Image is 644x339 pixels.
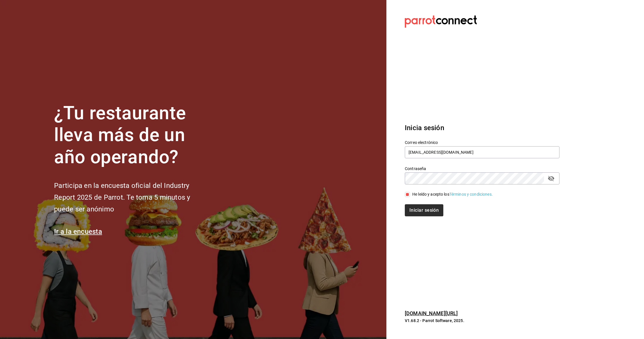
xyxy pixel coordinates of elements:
div: He leído y acepto los [412,191,493,197]
h3: Inicia sesión [405,123,559,133]
h2: Participa en la encuesta oficial del Industry Report 2025 de Parrot. Te toma 5 minutos y puede se... [54,180,209,215]
button: passwordField [546,174,556,183]
p: V1.68.2 - Parrot Software, 2025. [405,318,559,323]
a: Términos y condiciones. [449,192,493,197]
button: Iniciar sesión [405,204,443,216]
label: Contraseña [405,166,559,170]
label: Correo electrónico [405,140,559,144]
a: Ir a la encuesta [54,228,102,236]
input: Ingresa tu correo electrónico [405,146,559,158]
a: [DOMAIN_NAME][URL] [405,310,458,316]
h1: ¿Tu restaurante lleva más de un año operando? [54,102,209,168]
